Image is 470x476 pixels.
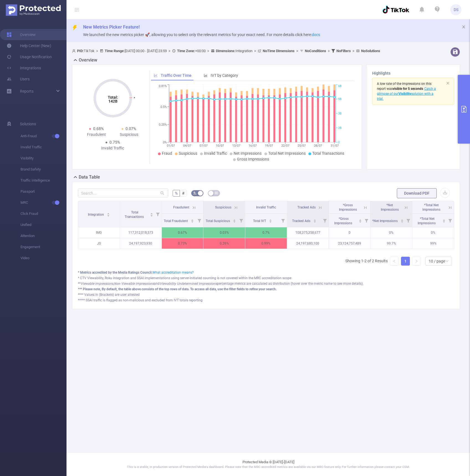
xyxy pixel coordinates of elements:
[359,220,362,222] i: icon: caret-down
[401,257,410,265] a: 1
[7,29,36,40] a: Overview
[252,49,258,53] span: >
[126,126,136,131] span: 0.07%
[446,214,454,227] i: Filter menu
[78,281,454,286] div: ** , and percentage metrics are calculated as distribution (hover over the metric name to see mor...
[351,49,356,53] span: >
[160,282,217,286] i: Viewability Undetermined Impressions
[279,214,287,227] i: Filter menu
[164,219,189,223] span: Total Fraudulent
[21,230,67,241] span: Attention
[77,49,84,53] b: PID:
[253,219,267,223] span: Total IVT
[203,227,245,238] p: 0.03%
[152,271,194,274] a: What accreditation means?
[297,205,316,209] span: Tracked Ads
[80,465,456,470] p: This is a stable, in production version of Protected Media's dashboard. Please note that the MRC ...
[78,292,454,297] div: **** Values in (Brackets) are user attested
[287,227,329,238] p: 108,375,358,677
[269,220,272,222] i: icon: caret-down
[215,191,218,195] i: icon: table
[446,82,449,85] i: icon: close
[237,157,269,161] span: Gross Impressions
[269,218,272,222] div: Sort
[78,227,120,238] p: IMG
[204,73,208,77] i: icon: bar-chart
[233,218,236,220] i: icon: caret-up
[150,212,153,215] div: Sort
[372,219,399,223] span: *Net Impressions
[393,259,396,263] i: icon: left
[21,153,67,164] span: Visibility
[400,220,403,222] i: icon: caret-down
[162,227,203,238] p: 0.67%
[88,213,105,217] span: Integration
[215,205,231,209] span: Suspicious
[175,191,178,195] span: %
[20,89,34,93] span: Reports
[232,144,240,147] tspan: 13/07
[313,218,316,220] i: icon: caret-up
[269,218,272,220] i: icon: caret-up
[7,73,30,85] a: Users
[462,24,466,30] button: icon: close
[78,238,120,249] p: JS
[326,49,331,53] span: >
[109,140,120,144] span: 0.75%
[249,144,257,147] tspan: 16/07
[362,214,370,227] i: Filter menu
[393,87,423,91] b: visible for 5 seconds
[345,257,388,266] li: Showing 1-2 of 2 Results
[193,191,196,195] i: icon: bg-colors
[313,220,316,222] i: icon: caret-down
[160,105,167,109] tspan: 0.5%
[21,253,67,264] span: Video
[446,80,449,86] button: icon: close
[336,49,351,53] b: No Filters
[200,144,208,147] tspan: 07/07
[206,49,211,53] span: >
[292,219,311,223] span: Tracked Ads
[281,144,289,147] tspan: 22/07
[412,227,454,238] p: 0%
[339,203,357,212] span: *Gross Impressions
[114,282,154,286] i: Non Viewable impressions
[256,205,276,209] span: Invalid Traffic
[233,220,236,222] i: icon: caret-down
[150,212,153,214] i: icon: caret-up
[120,238,162,249] p: 24,197,923,930
[7,51,52,62] a: Usage Notification
[78,298,454,303] div: ***** SSAI traffic is flagged as non-malicious and excluded from IVT totals reporting
[371,238,412,249] p: 99.7%
[401,257,410,266] li: 1
[338,97,342,101] tspan: 5B
[454,4,458,15] span: DS
[422,203,440,212] span: *Total Net Impressions
[338,126,342,130] tspan: 2B
[21,241,67,253] span: Engagement
[359,218,362,220] i: icon: caret-up
[78,189,168,197] input: Search...
[179,151,197,156] span: Suspicious
[67,452,470,476] footer: Protected Media © [DATE]-[DATE]
[381,203,399,212] span: *Net Impressions
[203,238,245,249] p: 0.26%
[462,25,466,29] i: icon: close
[21,208,67,219] span: Click Fraud
[154,201,162,227] i: Filter menu
[163,141,167,144] tspan: 0%
[21,219,67,230] span: Unified
[400,218,404,222] div: Sort
[338,141,340,144] tspan: 0
[79,174,100,180] h2: Data Table
[78,271,152,274] b: * Metrics accredited by the Media Ratings Council.
[6,4,61,16] img: Protected Media
[173,205,189,209] span: Fraudulent
[79,57,97,63] h2: Overview
[338,112,342,115] tspan: 3B
[81,282,113,286] i: Viewable impressions
[415,259,418,263] i: icon: right
[321,214,329,227] i: Filter menu
[78,287,454,292] div: *** Please note, By default, the table above consists of the top rows of data. To access all data...
[159,85,167,88] tspan: 0.81%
